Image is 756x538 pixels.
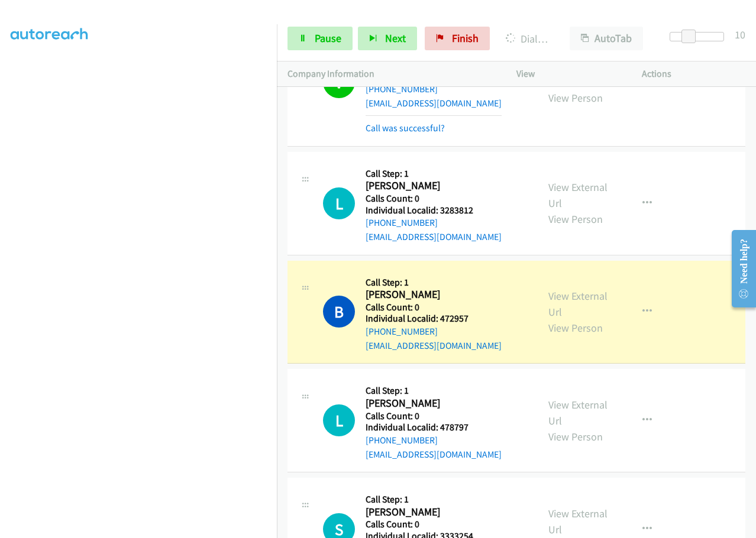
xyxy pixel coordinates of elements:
button: Next [358,27,417,50]
a: [PHONE_NUMBER] [366,435,438,446]
h5: Call Step: 1 [366,494,502,505]
a: View Person [548,430,603,443]
p: Company Information [287,67,495,81]
h5: Calls Count: 0 [366,193,502,205]
a: [PHONE_NUMBER] [366,326,438,337]
div: The call is yet to be attempted [323,404,355,436]
div: 10 [735,27,745,43]
span: Next [385,31,406,45]
span: Finish [452,31,479,45]
iframe: Resource Center [722,222,756,316]
a: [EMAIL_ADDRESS][DOMAIN_NAME] [366,98,502,109]
h1: B [323,296,355,328]
h5: Individual Localid: 478797 [366,422,502,433]
h5: Call Step: 1 [366,385,502,397]
p: Actions [642,67,746,81]
a: View External Url [548,507,608,536]
a: View External Url [548,180,608,210]
h2: [PERSON_NAME] [366,179,502,193]
a: Pause [287,27,353,50]
a: [PHONE_NUMBER] [366,83,438,95]
h5: Calls Count: 0 [366,410,502,422]
a: View External Url [548,289,608,319]
a: View Person [548,321,603,335]
p: View [516,67,621,81]
span: Pause [315,31,341,45]
h5: Individual Localid: 3283812 [366,205,502,216]
h5: Call Step: 1 [366,277,502,289]
h5: Individual Localid: 472957 [366,313,502,325]
h5: Calls Count: 0 [366,518,502,530]
a: View External Url [548,398,608,427]
h5: Calls Count: 0 [366,302,502,313]
a: [PHONE_NUMBER] [366,217,438,228]
h2: [PERSON_NAME] [366,397,502,410]
a: Call was successful? [366,122,445,134]
a: View Person [548,212,603,226]
button: AutoTab [570,27,643,50]
a: View Person [548,91,603,105]
a: [EMAIL_ADDRESS][DOMAIN_NAME] [366,449,502,460]
a: Finish [425,27,490,50]
h2: [PERSON_NAME] [366,505,502,519]
a: [EMAIL_ADDRESS][DOMAIN_NAME] [366,231,502,242]
a: [EMAIL_ADDRESS][DOMAIN_NAME] [366,340,502,351]
p: Dialing [PERSON_NAME] [506,31,548,47]
h2: [PERSON_NAME] [366,288,502,302]
h1: L [323,404,355,436]
h5: Call Step: 1 [366,168,502,180]
h1: L [323,187,355,219]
